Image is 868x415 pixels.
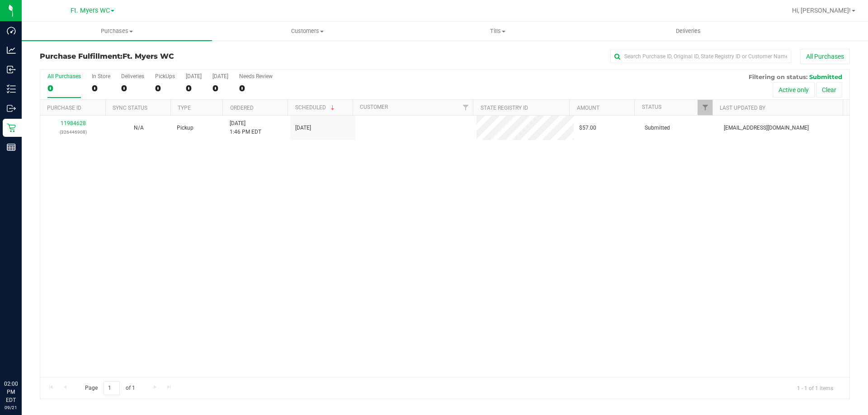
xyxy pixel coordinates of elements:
div: Deliveries [121,73,144,79]
inline-svg: Outbound [7,104,16,113]
inline-svg: Inventory [7,84,16,93]
input: 1 [104,381,120,395]
a: Customers [212,22,402,41]
inline-svg: Inbound [7,65,16,74]
div: 0 [239,83,273,93]
button: N/A [134,124,144,132]
inline-svg: Analytics [7,46,16,55]
div: 0 [186,83,202,93]
a: Customer [360,104,388,110]
span: Customers [212,27,402,35]
a: Purchase ID [47,105,81,111]
iframe: Resource center [9,343,36,370]
a: Filter [698,100,712,115]
span: Filtering on status: [749,73,807,80]
h3: Purchase Fulfillment: [40,52,310,61]
a: Type [178,105,191,111]
span: [DATE] 1:46 PM EDT [230,119,261,136]
button: All Purchases [800,49,850,64]
a: Ordered [230,105,254,111]
div: Needs Review [239,73,273,79]
inline-svg: Dashboard [7,26,16,35]
span: Ft. Myers WC [71,7,110,14]
inline-svg: Reports [7,143,16,152]
button: Active only [773,82,815,98]
a: Filter [458,100,473,115]
inline-svg: Retail [7,123,16,132]
a: 11984628 [61,120,86,126]
a: Deliveries [593,22,783,41]
span: Purchases [22,27,212,35]
input: Search Purchase ID, Original ID, State Registry ID or Customer Name... [610,50,791,63]
span: Page of 1 [77,381,142,395]
button: Clear [816,82,842,98]
a: Tills [402,22,593,41]
span: 1 - 1 of 1 items [790,381,840,395]
div: All Purchases [47,73,81,79]
span: Submitted [645,124,670,132]
a: Status [642,104,661,110]
span: Pickup [177,124,193,132]
span: Hi, [PERSON_NAME]! [792,7,851,14]
span: Deliveries [664,27,713,35]
span: [DATE] [295,124,311,132]
span: Tills [403,27,592,35]
div: In Store [92,73,110,79]
span: $57.00 [579,124,596,132]
div: [DATE] [212,73,228,79]
div: 0 [212,83,228,93]
div: 0 [47,83,81,93]
span: Ft. Myers WC [123,52,174,61]
span: Submitted [809,73,842,80]
a: Purchases [22,22,212,41]
div: 0 [92,83,110,93]
a: Last Updated By [720,105,765,111]
div: [DATE] [186,73,202,79]
div: PickUps [155,73,175,79]
p: (326446908) [46,128,100,136]
a: Amount [577,105,599,111]
span: Not Applicable [134,125,144,131]
span: [EMAIL_ADDRESS][DOMAIN_NAME] [724,124,809,132]
p: 09/21 [4,404,18,411]
div: 0 [155,83,175,93]
a: Sync Status [113,105,147,111]
p: 02:00 PM EDT [4,380,18,404]
a: State Registry ID [481,105,528,111]
a: Scheduled [295,104,336,111]
div: 0 [121,83,144,93]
